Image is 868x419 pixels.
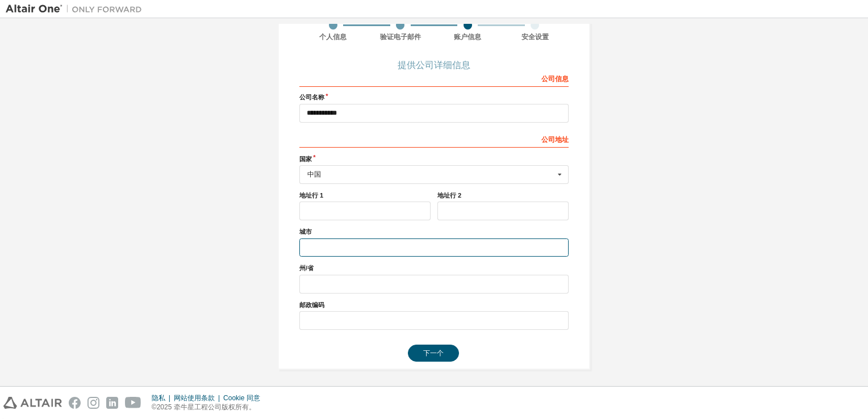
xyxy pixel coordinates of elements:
[125,397,141,409] img: youtube.svg
[299,191,431,200] label: 地址行 1
[299,129,569,148] div: 公司地址
[299,263,569,273] label: 州/省
[106,397,118,409] img: linkedin.svg
[87,397,99,409] img: instagram.svg
[299,227,569,236] label: 城市
[367,32,435,41] div: 验证电子邮件
[152,393,174,403] div: 隐私
[299,93,569,102] label: 公司名称
[299,154,569,164] label: 国家
[3,397,62,409] img: altair_logo.svg
[299,32,367,41] div: 个人信息
[223,393,267,403] div: Cookie 同意
[299,62,569,69] div: 提供公司详细信息
[434,32,502,41] div: 账户信息
[69,397,81,409] img: facebook.svg
[437,191,569,200] label: 地址行 2
[307,171,554,178] div: 中国
[6,3,148,15] img: 牵牛星一号
[502,32,569,41] div: 安全设置
[152,403,267,412] p: ©
[408,345,459,362] button: 下一个
[157,403,256,411] font: 2025 牵牛星工程公司版权所有。
[299,69,569,87] div: 公司信息
[299,300,569,309] label: 邮政编码
[174,393,223,403] div: 网站使用条款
